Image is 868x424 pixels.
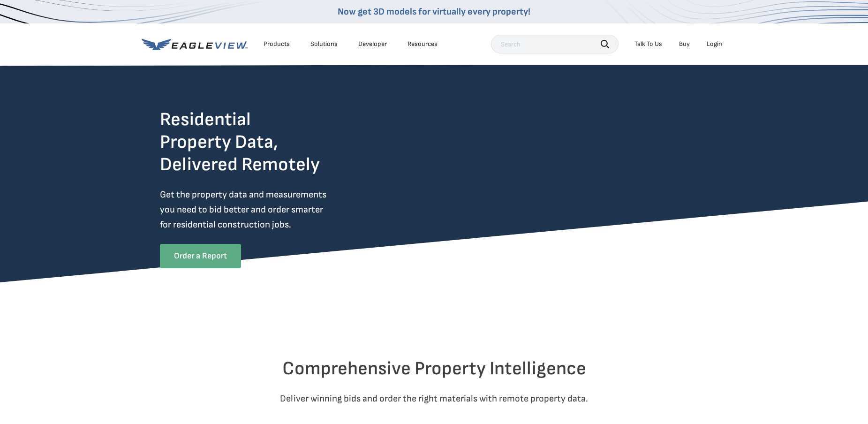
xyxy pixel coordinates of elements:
[160,108,320,176] h2: Residential Property Data, Delivered Remotely
[264,40,290,48] div: Products
[358,40,387,48] a: Developer
[160,391,709,406] p: Deliver winning bids and order the right materials with remote property data.
[160,244,241,268] a: Order a Report
[491,35,619,53] input: Search
[160,357,709,380] h2: Comprehensive Property Intelligence
[707,40,722,48] div: Login
[679,40,690,48] a: Buy
[160,187,365,232] p: Get the property data and measurements you need to bid better and order smarter for residential c...
[408,40,438,48] div: Resources
[338,6,530,17] a: Now get 3D models for virtually every property!
[310,40,338,48] div: Solutions
[634,40,662,48] div: Talk To Us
